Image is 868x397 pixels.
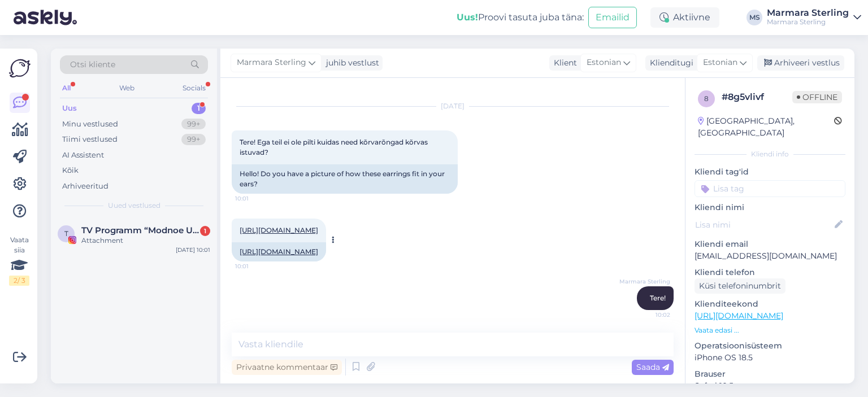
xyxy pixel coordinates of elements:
p: Kliendi email [695,238,845,250]
div: Minu vestlused [62,119,118,130]
p: Kliendi nimi [695,202,845,213]
div: Vaata siia [9,235,29,286]
span: TV Programm “Modnoe Utro” [81,225,199,235]
p: Vaata edasi ... [695,325,845,335]
div: Web [117,81,137,95]
div: Aktiivne [650,7,719,28]
div: juhib vestlust [322,57,379,69]
p: Brauser [695,368,845,380]
div: Uus [62,103,77,114]
span: Otsi kliente [70,59,115,71]
span: 10:02 [628,311,670,319]
p: Kliendi telefon [695,267,845,278]
span: Saada [636,362,669,372]
a: Marmara SterlingMarmara Sterling [767,8,861,27]
p: Kliendi tag'id [695,166,845,178]
span: 10:01 [235,262,277,271]
div: MS [747,10,762,25]
span: Offline [792,91,842,103]
p: iPhone OS 18.5 [695,352,845,364]
div: Privaatne kommentaar [232,360,342,375]
a: [URL][DOMAIN_NAME] [695,311,783,321]
span: Tere! [650,294,666,302]
div: Arhiveeritud [62,181,108,192]
p: Safari 18.5 [695,380,845,392]
div: Küsi telefoninumbrit [695,278,785,294]
div: Marmara Sterling [767,18,849,27]
div: Tiimi vestlused [62,134,118,145]
div: Proovi tasuta juba täna: [457,11,584,24]
div: Kliendi info [695,149,845,159]
span: 10:01 [235,194,277,203]
input: Lisa nimi [695,219,832,231]
span: Estonian [587,56,621,69]
div: Arhiveeri vestlus [757,55,844,71]
div: Klient [549,57,577,69]
b: Uus! [457,12,478,23]
span: Marmara Sterling [237,56,306,69]
a: [URL][DOMAIN_NAME] [240,226,318,234]
div: Hello! Do you have a picture of how these earrings fit in your ears? [232,164,458,194]
span: Uued vestlused [108,200,160,211]
div: [DATE] 10:01 [176,246,210,254]
span: 8 [704,94,709,103]
div: # 8g5vlivf [722,90,792,104]
p: [EMAIL_ADDRESS][DOMAIN_NAME] [695,250,845,262]
span: Marmara Sterling [619,277,670,286]
div: 99+ [181,119,206,130]
div: Kõik [62,165,79,176]
button: Emailid [588,7,637,28]
input: Lisa tag [695,180,845,197]
div: All [60,81,73,95]
div: AI Assistent [62,150,104,161]
p: Operatsioonisüsteem [695,340,845,352]
img: Askly Logo [9,58,31,79]
span: T [64,229,68,238]
p: Klienditeekond [695,298,845,310]
div: Marmara Sterling [767,8,849,18]
span: Tere! Ega teil ei ole pilti kuidas need kõrvarõngad kõrvas istuvad? [240,138,429,156]
div: Attachment [81,235,210,246]
div: 1 [192,103,206,114]
div: [GEOGRAPHIC_DATA], [GEOGRAPHIC_DATA] [698,115,834,139]
div: Klienditugi [645,57,693,69]
div: [DATE] [232,101,674,111]
div: Socials [180,81,208,95]
div: 2 / 3 [9,276,29,286]
a: [URL][DOMAIN_NAME] [240,247,318,256]
div: 1 [200,226,210,236]
div: 99+ [181,134,206,145]
span: Estonian [703,56,737,69]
